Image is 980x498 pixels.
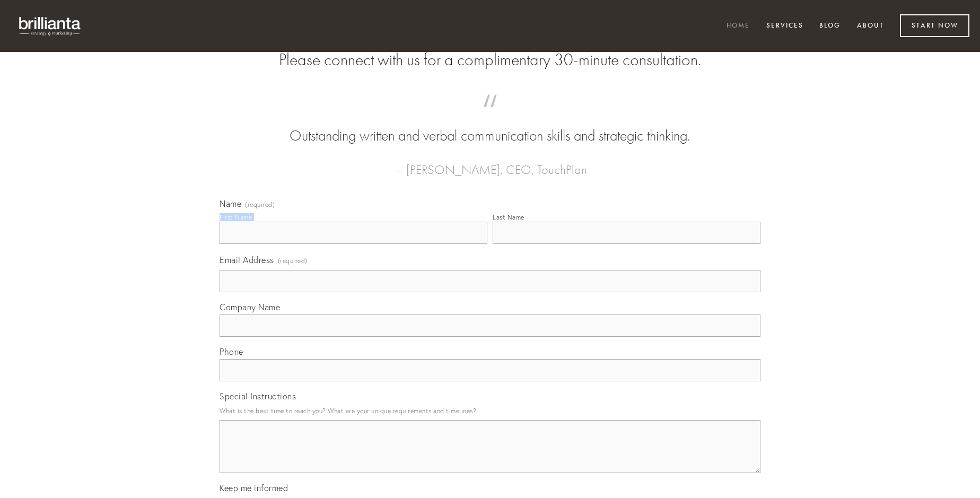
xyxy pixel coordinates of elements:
[720,18,757,35] a: Home
[245,202,275,208] span: (required)
[237,146,743,180] figcaption: — [PERSON_NAME], CEO, TouchPlan
[220,198,241,209] span: Name
[220,255,274,265] span: Email Address
[220,404,760,418] p: What is the best time to reach you? What are your unique requirements and timelines?
[237,105,743,146] blockquote: Outstanding written and verbal communication skills and strategic thinking.
[220,50,760,70] h2: Please connect with us for a complimentary 30-minute consultation.
[220,302,280,312] span: Company Name
[220,213,252,221] div: First Name
[220,346,243,357] span: Phone
[278,254,308,268] span: (required)
[900,14,969,37] a: Start Now
[759,18,810,35] a: Services
[812,18,847,35] a: Blog
[220,483,288,493] span: Keep me informed
[850,18,891,35] a: About
[237,105,743,126] span: “
[11,11,90,41] img: brillianta - research, strategy, marketing
[220,391,296,401] span: Special Instructions
[493,213,524,221] div: Last Name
